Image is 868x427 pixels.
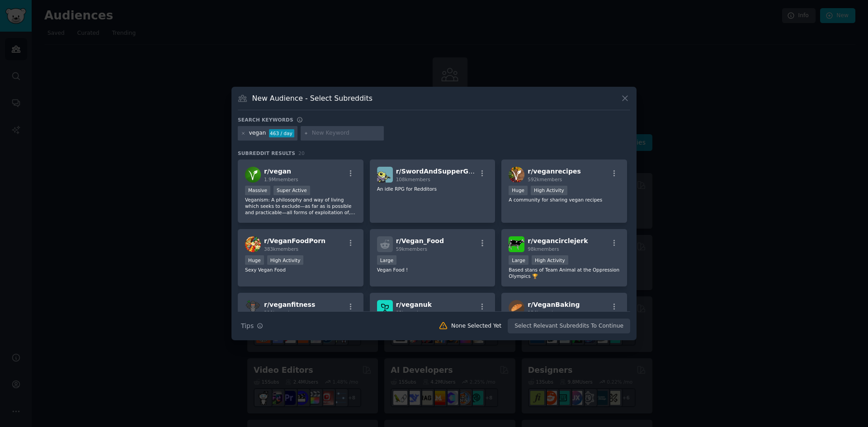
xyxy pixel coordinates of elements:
[396,168,484,175] span: r/ SwordAndSupperGame
[264,237,325,244] span: r/ VeganFoodPorn
[249,129,266,137] div: vegan
[245,267,356,273] p: Sexy Vegan Food
[528,310,562,315] span: 124k members
[264,310,298,315] span: 210k members
[252,94,373,103] h3: New Audience - Select Subreddits
[245,167,261,183] img: vegan
[396,177,430,182] span: 108k members
[509,197,620,203] p: A community for sharing vegan recipes
[396,301,432,308] span: r/ veganuk
[377,167,393,183] img: SwordAndSupperGame
[451,322,501,330] div: None Selected Yet
[396,246,427,252] span: 59k members
[528,301,580,308] span: r/ VeganBaking
[245,300,261,316] img: veganfitness
[245,197,356,216] p: Veganism: A philosophy and way of living which seeks to exclude—as far as is possible and practic...
[238,117,293,123] h3: Search keywords
[264,177,298,182] span: 1.9M members
[531,186,567,195] div: High Activity
[264,168,291,175] span: r/ vegan
[509,167,524,183] img: veganrecipes
[312,129,381,137] input: New Keyword
[377,267,488,273] p: Vegan Food !
[241,321,254,331] span: Tips
[509,186,528,195] div: Huge
[509,300,524,316] img: VeganBaking
[509,267,620,279] p: Based stans of Team Animal at the Oppression Olympics 🏆
[532,255,568,265] div: High Activity
[238,318,266,334] button: Tips
[528,246,559,252] span: 98k members
[245,186,270,195] div: Massive
[509,255,528,265] div: Large
[264,301,315,308] span: r/ veganfitness
[377,300,393,316] img: veganuk
[274,186,310,195] div: Super Active
[377,186,488,192] p: An idle RPG for Redditors
[396,237,444,244] span: r/ Vegan_Food
[245,255,264,265] div: Huge
[528,237,588,244] span: r/ vegancirclejerk
[509,236,524,252] img: vegancirclejerk
[377,255,397,265] div: Large
[528,177,562,182] span: 592k members
[298,150,305,156] span: 20
[238,150,295,156] span: Subreddit Results
[245,236,261,252] img: VeganFoodPorn
[269,129,294,137] div: 463 / day
[528,168,580,175] span: r/ veganrecipes
[264,246,298,252] span: 383k members
[267,255,304,265] div: High Activity
[396,310,427,315] span: 85k members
